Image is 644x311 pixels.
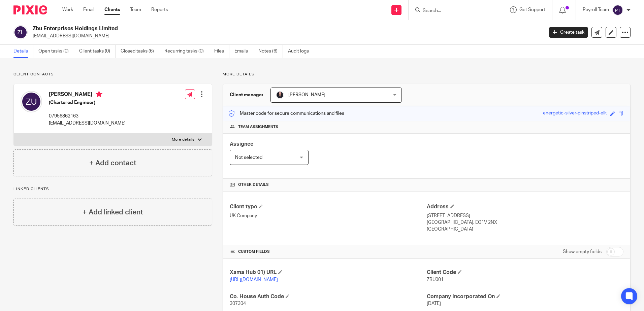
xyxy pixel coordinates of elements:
a: Files [214,45,229,58]
img: svg%3E [21,91,42,112]
span: Assignee [230,141,253,147]
a: Emails [234,45,253,58]
span: [DATE] [427,301,441,306]
a: Create task [549,27,588,38]
a: Team [130,6,141,13]
p: Master code for secure communications and files [228,110,344,117]
p: More details [223,72,631,77]
a: Reports [151,6,168,13]
a: Closed tasks (6) [121,45,159,58]
span: Not selected [235,155,262,160]
i: Primary [96,91,102,98]
p: [STREET_ADDRESS] [427,212,623,219]
span: Team assignments [238,124,278,130]
h4: Company Incorporated On [427,293,623,300]
img: MicrosoftTeams-image.jfif [276,91,284,99]
p: [GEOGRAPHIC_DATA] [427,226,623,233]
label: Show empty fields [563,248,602,255]
p: Payroll Team [583,6,609,13]
p: [GEOGRAPHIC_DATA], EC1V 2NX [427,219,623,226]
h2: Zbu Enterprises Holdings Limited [33,25,438,32]
p: Linked clients [13,186,212,192]
h4: Address [427,203,623,210]
a: Recurring tasks (0) [164,45,209,58]
h5: (Chartered Engineer) [49,99,126,106]
p: Client contacts [13,72,212,77]
img: svg%3E [13,25,28,39]
div: energetic-silver-pinstriped-elk [543,110,607,117]
a: Clients [104,6,120,13]
p: [EMAIL_ADDRESS][DOMAIN_NAME] [49,120,126,127]
p: 07956862163 [49,113,126,119]
h4: CUSTOM FIELDS [230,249,426,254]
a: Client tasks (0) [79,45,116,58]
img: svg%3E [612,5,623,15]
h4: Xama Hub 01) URL [230,269,426,276]
input: Search [422,8,483,14]
h4: Client type [230,203,426,210]
h4: + Add linked client [83,207,143,217]
span: 307304 [230,301,246,306]
span: Get Support [519,7,545,12]
a: Notes (6) [258,45,283,58]
span: ZBU001 [427,277,444,282]
h3: Client manager [230,92,264,98]
h4: Co. House Auth Code [230,293,426,300]
a: [URL][DOMAIN_NAME] [230,277,278,282]
img: Pixie [13,5,47,14]
a: Open tasks (0) [38,45,74,58]
p: [EMAIL_ADDRESS][DOMAIN_NAME] [33,33,539,39]
a: Details [13,45,33,58]
a: Email [83,6,94,13]
h4: [PERSON_NAME] [49,91,126,99]
p: More details [172,137,194,142]
h4: Client Code [427,269,623,276]
h4: + Add contact [89,158,136,168]
span: [PERSON_NAME] [288,93,325,97]
a: Audit logs [288,45,314,58]
span: Other details [238,182,269,187]
a: Work [62,6,73,13]
p: UK Company [230,212,426,219]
